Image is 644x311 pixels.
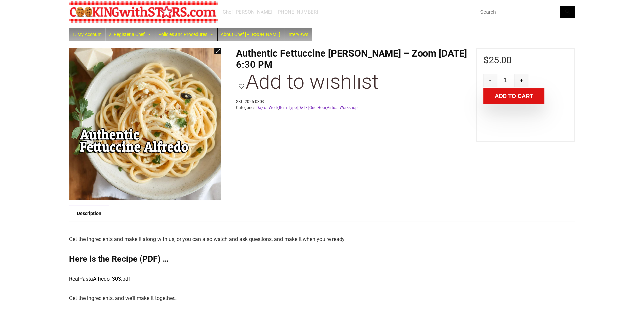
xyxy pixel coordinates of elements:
[483,54,511,66] bdi: 25.00
[560,6,575,18] button: Search
[327,105,358,110] a: Virtual Workshop
[483,88,544,104] button: Add to cart
[105,28,155,41] a: 2. Register a Chef
[69,254,575,264] h2: Here is the Recipe (PDF) …
[279,105,297,110] a: Item Type
[155,28,217,41] a: Policies and Procedures
[218,28,284,41] a: About Chef [PERSON_NAME]
[236,105,467,111] span: Categories: , , , ,
[297,105,309,110] a: [DATE]
[236,48,467,70] h1: Authentic Fettuccine [PERSON_NAME] – Zoom [DATE] 6:30 PM
[256,105,278,110] a: Day of Week
[245,99,264,104] span: 2025-0303
[483,54,489,66] span: $
[223,9,318,15] div: Chef [PERSON_NAME] - [PHONE_NUMBER]
[214,48,221,54] a: View full-screen image gallery
[69,235,575,244] p: Get the ingredients and make it along with us, or you can also watch and ask questions, and make ...
[483,123,567,135] iframe: PayPal
[483,109,567,120] iframe: PayPal Message 1
[497,74,515,87] input: Qty
[476,6,575,18] input: Search
[69,28,105,41] a: 1. My Account
[69,294,575,303] p: Get the ingredients, and we’ll make it together…
[483,74,497,87] button: -
[515,74,528,87] button: +
[69,1,218,23] img: Chef Paula's Cooking With Stars
[309,105,326,110] a: One Hour
[69,276,130,282] a: RealPastaAlfredo_303.pdf
[236,99,467,105] span: SKU:
[284,28,312,41] a: Interviews
[69,205,109,221] a: Description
